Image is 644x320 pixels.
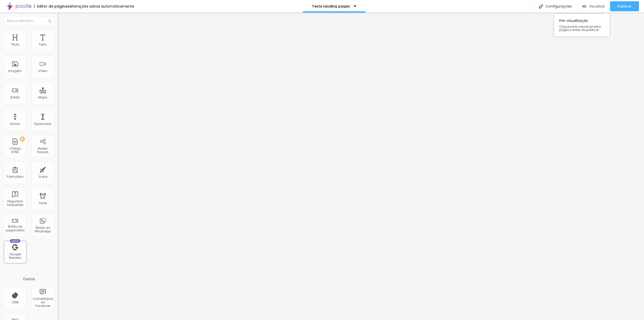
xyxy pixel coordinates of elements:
div: Botão do WhatsApp [33,226,53,233]
div: Botão [11,96,20,99]
span: Visualizar [589,4,605,8]
div: Comentários do Facebook [33,297,53,308]
div: Divisor [10,122,20,126]
div: Imagem [8,69,22,73]
div: CRM [12,301,19,304]
div: Editor de páginas [34,5,69,8]
div: Vídeo [38,69,47,73]
div: Alterações salvas automaticamente [69,5,134,8]
div: Título [11,43,19,46]
div: Botão de pagamento [5,225,25,232]
div: Mapa [38,96,47,99]
div: Pre-visualização [554,14,610,37]
img: Icone [539,4,543,9]
div: Google Reviews [5,253,25,260]
div: Formulário [7,175,23,179]
img: Icone [48,19,51,22]
div: Novo [10,239,21,243]
input: Buscar elemento [4,16,54,25]
div: Espaçador [34,122,51,126]
button: Visualizar [577,1,610,11]
div: Código HTML [5,147,25,154]
img: view-1.svg [582,4,586,9]
div: Redes Sociais [33,147,53,154]
div: Ícone [38,175,47,179]
p: Teste landing pages [312,5,350,8]
div: Texto [39,43,47,46]
button: Publicar [610,1,639,11]
div: Perguntas frequentes [5,200,25,207]
span: Clique para visualizar esta página antes de publicar. [559,25,605,31]
span: Publicar [618,4,631,8]
div: Timer [38,201,47,205]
